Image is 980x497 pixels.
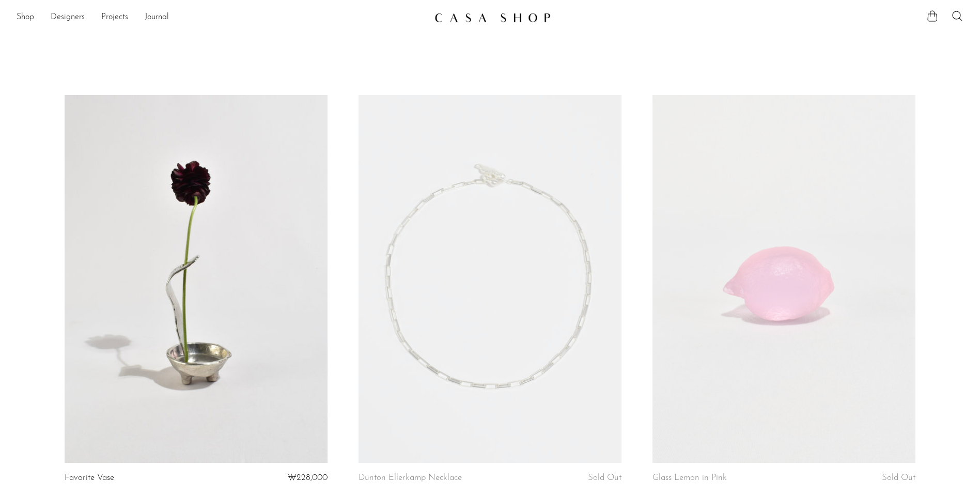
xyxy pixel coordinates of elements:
[65,473,114,483] a: Favorite Vase
[17,9,426,26] ul: NEW HEADER MENU
[652,473,727,483] a: Glass Lemon in Pink
[588,473,621,482] span: Sold Out
[288,473,328,482] span: ₩228,000
[882,473,915,482] span: Sold Out
[51,11,85,24] a: Designers
[101,11,128,24] a: Projects
[145,11,169,24] a: Journal
[17,11,34,24] a: Shop
[359,473,462,483] a: Dunton Ellerkamp Necklace
[17,9,426,26] nav: Desktop navigation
